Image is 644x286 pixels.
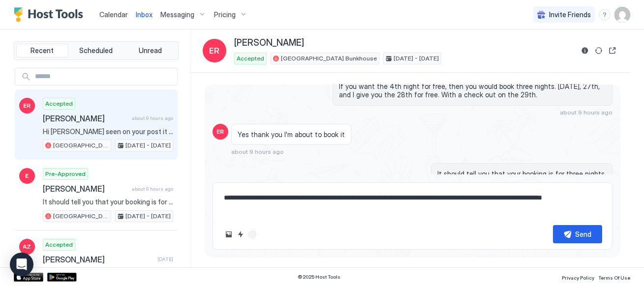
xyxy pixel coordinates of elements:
div: Open Intercom Messenger [10,253,33,276]
span: ER [217,127,224,136]
span: Recent [31,46,54,55]
span: about 9 hours ago [560,109,613,116]
span: about 9 hours ago [231,148,284,155]
span: about 9 hours ago [132,186,173,192]
span: Hi [PERSON_NAME] seen on your post it said if I booked three nights I would get the fourth for fr... [43,127,173,136]
button: Open reservation [607,45,618,57]
span: ER [24,101,31,110]
span: about 9 hours ago [132,115,173,121]
span: AZ [23,242,31,251]
button: Quick reply [235,229,246,240]
span: © 2025 Host Tools [298,274,341,280]
span: Privacy Policy [562,275,594,281]
span: It should tell you that your booking is for three nights. [43,198,173,206]
span: Pricing [214,10,236,19]
span: [GEOGRAPHIC_DATA] Bunkhouse [281,54,377,63]
span: [GEOGRAPHIC_DATA] Bunkhouse [53,141,109,150]
span: [PERSON_NAME] [43,255,153,264]
span: Pre-Approved [45,170,86,178]
span: [PERSON_NAME] [234,37,304,49]
span: It should tell you that your booking is for three nights. [437,170,606,178]
span: Messaging [160,10,194,19]
span: E [26,172,29,180]
button: Recent [16,44,68,57]
span: [DATE] - [DATE] [125,212,171,221]
a: App Store [14,273,43,282]
input: Input Field [31,68,177,85]
div: tab-group [14,41,179,60]
span: ER [210,45,220,57]
span: [PERSON_NAME] [43,184,128,194]
span: Scheduled [80,46,113,55]
a: Host Tools Logo [14,7,88,22]
div: Send [576,229,592,239]
a: Inbox [136,9,153,20]
a: Terms Of Use [598,272,630,282]
span: [GEOGRAPHIC_DATA] Bunkhouse [53,212,109,221]
span: If you want the 4th night for free, then you would book three nights. [DATE], 27th, and I give yo... [339,82,606,99]
span: [DATE] [157,256,173,262]
span: Unread [139,46,162,55]
button: Upload image [223,229,235,240]
button: Send [553,225,602,243]
div: menu [599,9,611,21]
button: Reservation information [579,45,591,57]
div: User profile [614,7,630,23]
span: Accepted [45,240,73,249]
button: Sync reservation [593,45,605,57]
span: [PERSON_NAME] [43,114,128,123]
span: Inbox [136,10,153,19]
button: Scheduled [70,44,123,57]
a: Calendar [99,9,128,20]
span: Yes thank you I'm about to book it [238,130,345,139]
span: [DATE] - [DATE] [125,141,171,150]
span: Invite Friends [549,10,591,19]
span: Terms Of Use [598,275,630,281]
a: Privacy Policy [562,272,594,282]
span: Calendar [99,10,128,19]
button: Unread [124,44,176,57]
span: [DATE] - [DATE] [394,54,439,63]
span: Accepted [237,54,264,63]
a: Google Play Store [47,273,77,282]
span: Accepted [45,99,73,108]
